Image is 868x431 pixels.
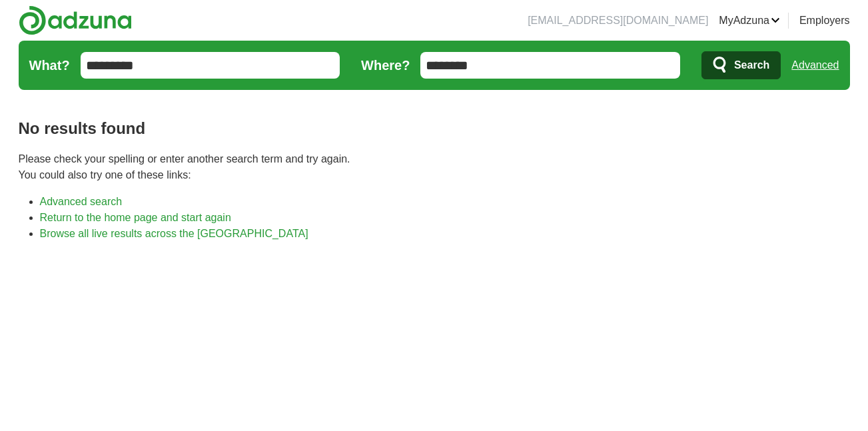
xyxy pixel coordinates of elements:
a: Advanced search [40,196,123,207]
p: Please check your spelling or enter another search term and try again. You could also try one of ... [19,151,850,183]
a: Employers [799,13,850,29]
label: Where? [361,55,410,75]
img: Adzuna logo [19,5,132,35]
a: Return to the home page and start again [40,212,231,223]
span: Search [734,52,769,79]
button: Search [701,51,781,79]
a: Advanced [791,52,839,79]
a: MyAdzuna [719,13,780,29]
li: [EMAIL_ADDRESS][DOMAIN_NAME] [528,13,708,29]
h1: No results found [19,117,850,141]
a: Browse all live results across the [GEOGRAPHIC_DATA] [40,228,308,239]
label: What? [29,55,70,75]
